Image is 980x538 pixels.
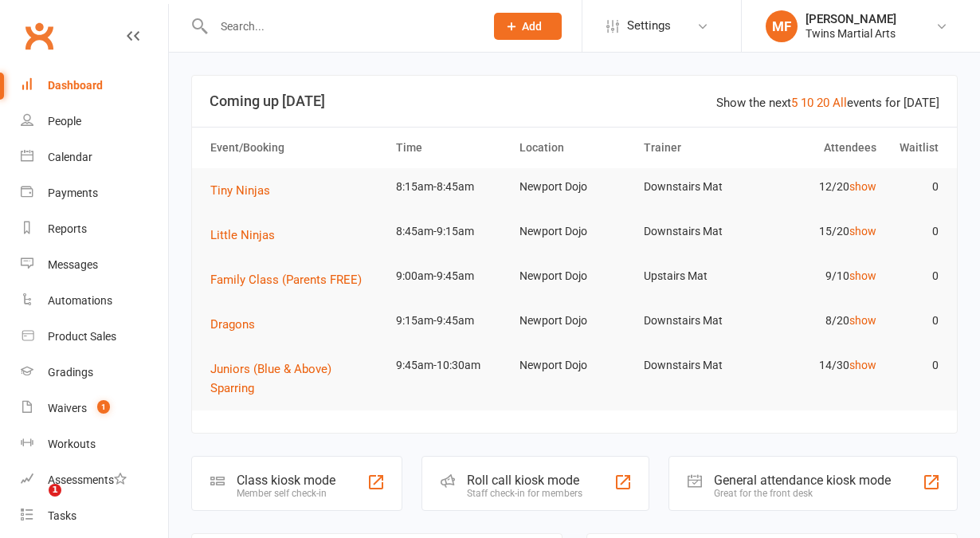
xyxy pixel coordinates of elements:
[21,462,168,498] a: Assessments
[203,128,389,168] th: Event/Booking
[389,257,512,295] td: 9:00am-9:45am
[97,400,110,414] span: 1
[48,330,116,343] div: Product Sales
[512,347,636,384] td: Newport Dojo
[637,257,760,295] td: Upstairs Mat
[21,104,168,139] a: People
[467,488,582,499] div: Staff check-in for members
[48,473,127,486] div: Assessments
[716,93,939,112] div: Show the next events for [DATE]
[48,294,112,307] div: Automations
[512,168,636,206] td: Newport Dojo
[637,347,760,384] td: Downstairs Mat
[833,96,847,110] a: All
[48,258,98,271] div: Messages
[760,168,884,206] td: 12/20
[791,96,798,110] a: 5
[494,13,562,40] button: Add
[884,168,946,206] td: 0
[21,247,168,283] a: Messages
[522,20,542,33] span: Add
[210,226,286,245] button: Little Ninjas
[237,488,335,499] div: Member self check-in
[849,180,876,193] a: show
[801,96,813,110] a: 10
[714,488,891,499] div: Great for the front desk
[389,168,512,206] td: 8:15am-8:45am
[21,175,168,211] a: Payments
[48,79,103,92] div: Dashboard
[512,213,636,250] td: Newport Dojo
[760,128,884,168] th: Attendees
[48,115,81,128] div: People
[389,128,512,168] th: Time
[210,317,255,332] span: Dragons
[19,16,59,56] a: Clubworx
[49,484,61,497] span: 1
[760,302,884,340] td: 8/20
[389,213,512,250] td: 8:45am-9:15am
[48,222,87,235] div: Reports
[389,347,512,384] td: 9:45am-10:30am
[714,473,891,488] div: General attendance kiosk mode
[21,68,168,104] a: Dashboard
[210,93,939,109] h3: Coming up [DATE]
[48,366,93,379] div: Gradings
[21,391,168,426] a: Waivers 1
[16,484,54,522] iframe: Intercom live chat
[209,15,473,37] input: Search...
[48,151,92,163] div: Calendar
[21,211,168,247] a: Reports
[637,213,760,250] td: Downstairs Mat
[637,168,760,206] td: Downstairs Mat
[467,473,582,488] div: Roll call kiosk mode
[48,402,87,414] div: Waivers
[210,362,331,395] span: Juniors (Blue & Above) Sparring
[849,269,876,282] a: show
[884,257,946,295] td: 0
[210,183,270,198] span: Tiny Ninjas
[21,139,168,175] a: Calendar
[48,187,98,199] div: Payments
[817,96,829,110] a: 20
[21,426,168,462] a: Workouts
[21,319,168,355] a: Product Sales
[512,128,636,168] th: Location
[210,273,362,287] span: Family Class (Parents FREE)
[21,355,168,391] a: Gradings
[389,302,512,340] td: 9:15am-9:45am
[512,302,636,340] td: Newport Dojo
[806,12,896,26] div: [PERSON_NAME]
[884,302,946,340] td: 0
[210,181,281,200] button: Tiny Ninjas
[210,270,373,289] button: Family Class (Parents FREE)
[237,473,335,488] div: Class kiosk mode
[766,10,798,42] div: MF
[48,509,76,522] div: Tasks
[210,228,275,242] span: Little Ninjas
[21,283,168,319] a: Automations
[637,128,760,168] th: Trainer
[760,257,884,295] td: 9/10
[21,498,168,534] a: Tasks
[849,225,876,238] a: show
[884,128,946,168] th: Waitlist
[849,359,876,371] a: show
[210,359,382,398] button: Juniors (Blue & Above) Sparring
[48,438,96,450] div: Workouts
[849,314,876,327] a: show
[760,213,884,250] td: 15/20
[210,315,266,334] button: Dragons
[627,8,671,44] span: Settings
[512,257,636,295] td: Newport Dojo
[637,302,760,340] td: Downstairs Mat
[884,213,946,250] td: 0
[884,347,946,384] td: 0
[760,347,884,384] td: 14/30
[806,26,896,41] div: Twins Martial Arts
